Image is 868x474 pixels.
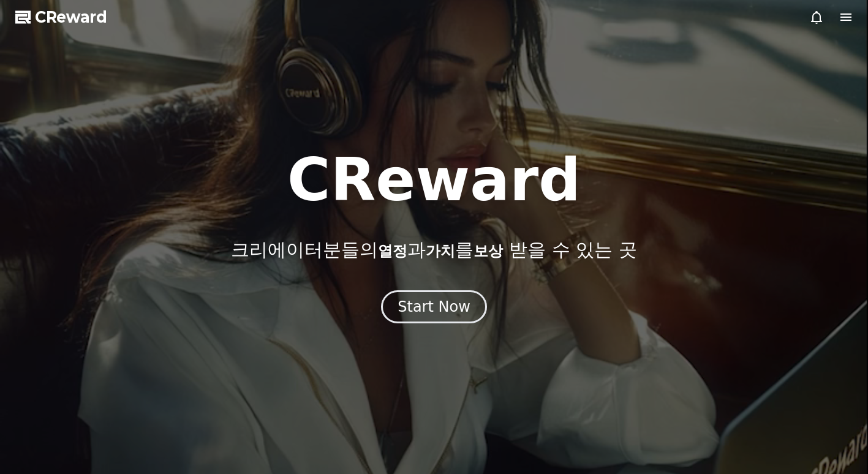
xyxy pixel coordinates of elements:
[35,7,107,27] span: CReward
[287,151,581,209] h1: CReward
[381,303,487,314] a: Start Now
[378,243,407,260] span: 열정
[398,297,470,317] div: Start Now
[381,290,487,323] button: Start Now
[474,243,503,260] span: 보상
[15,7,107,27] a: CReward
[231,239,636,261] p: 크리에이터분들의 과 를 받을 수 있는 곳
[426,243,455,260] span: 가치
